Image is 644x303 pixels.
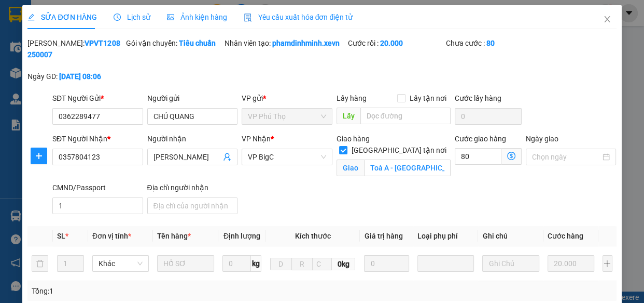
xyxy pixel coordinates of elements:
[312,258,331,270] input: C
[291,258,313,270] input: R
[157,255,214,272] input: VD: Bàn, Ghế
[380,39,402,47] b: 20.000
[455,94,501,102] label: Cước lấy hàng
[52,93,143,104] div: SĐT Người Gửi
[92,232,131,240] span: Đơn vị tính
[413,226,478,246] th: Loại phụ phí
[157,232,191,240] span: Tên hàng
[147,197,238,214] input: Địa chỉ của người nhận
[244,13,353,21] span: Yêu cầu xuất hóa đơn điện tử
[248,109,326,124] span: VP Phú Thọ
[486,39,495,47] b: 80
[52,182,143,193] div: CMND/Passport
[251,255,261,272] span: kg
[167,14,174,21] span: picture
[455,108,522,125] input: Cước lấy hàng
[52,133,143,144] div: SĐT Người Nhận
[147,133,238,144] div: Người nhận
[27,37,124,60] div: [PERSON_NAME]:
[167,13,227,21] span: Ảnh kiện hàng
[147,93,238,104] div: Người gửi
[337,108,360,124] span: Lấy
[179,39,216,47] b: Tiêu chuẩn
[526,135,558,143] label: Ngày giao
[548,255,594,272] input: 0
[337,94,367,102] span: Lấy hàng
[114,13,150,21] span: Lịch sử
[532,151,601,163] input: Ngày giao
[126,37,222,49] div: Gói vận chuyển:
[337,160,364,176] span: Giao
[360,108,451,124] input: Dọc đường
[347,144,451,156] span: [GEOGRAPHIC_DATA] tận nơi
[364,232,402,240] span: Giá trị hàng
[99,256,143,271] span: Khác
[593,5,622,34] button: Close
[242,135,271,143] span: VP Nhận
[478,226,543,246] th: Ghi chú
[347,37,444,49] div: Cước rồi :
[27,14,35,21] span: edit
[31,152,47,160] span: plus
[455,135,506,143] label: Cước giao hàng
[244,14,252,22] img: icon
[482,255,539,272] input: Ghi Chú
[225,37,345,49] div: Nhân viên tạo:
[270,258,292,270] input: D
[548,232,583,240] span: Cước hàng
[272,39,340,47] b: phamdinhminh.xevn
[242,93,332,104] div: VP gửi
[364,160,451,176] input: Giao tận nơi
[337,135,370,143] span: Giao hàng
[507,152,515,160] span: dollar-circle
[223,153,231,161] span: user-add
[248,149,326,165] span: VP BigC
[27,13,96,21] span: SỬA ĐƠN HÀNG
[147,182,238,193] div: Địa chỉ người nhận
[59,72,101,81] b: [DATE] 08:06
[295,232,331,240] span: Kích thước
[405,93,451,104] span: Lấy tận nơi
[446,37,542,49] div: Chưa cước :
[603,255,612,272] button: plus
[57,232,65,240] span: SL
[27,71,124,82] div: Ngày GD:
[364,255,409,272] input: 0
[32,255,48,272] button: delete
[455,148,501,165] input: Cước giao hàng
[114,14,121,21] span: clock-circle
[31,148,47,164] button: plus
[332,258,356,270] span: 0kg
[223,232,260,240] span: Định lượng
[603,15,611,23] span: close
[32,285,249,297] div: Tổng: 1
